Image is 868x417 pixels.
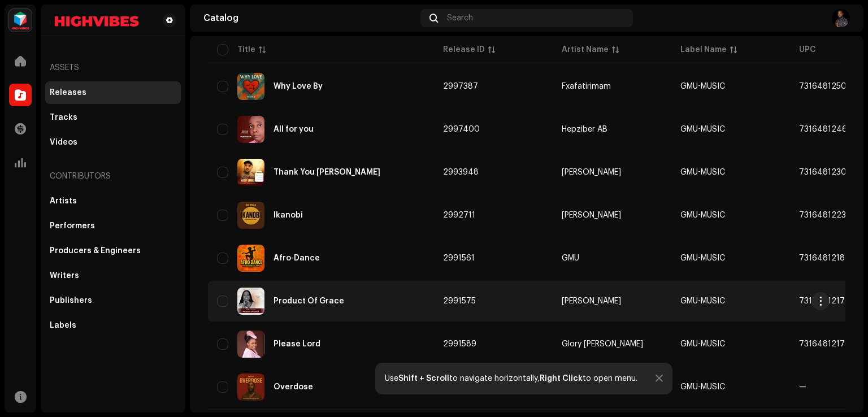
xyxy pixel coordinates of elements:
re-m-nav-item: Labels [45,314,181,337]
div: Writers [50,271,79,280]
span: Search [447,14,473,23]
div: Glory [PERSON_NAME] [562,340,643,348]
div: Fxafatirimam [562,82,611,90]
span: 7316481217664 [799,297,861,305]
re-m-nav-item: Videos [45,131,181,154]
span: 2991575 [443,297,476,305]
span: Da-Rula [562,211,662,219]
div: Ikanobi [274,211,303,219]
span: GMU-MUSIC [680,82,725,90]
span: — [799,383,806,391]
div: [PERSON_NAME] [562,168,621,176]
span: Glory Achor [562,340,662,348]
div: Title [237,44,255,55]
span: 2997400 [443,125,480,133]
div: Product Of Grace [274,297,344,305]
div: Producers & Engineers [50,246,141,255]
div: Artist Name [562,44,609,55]
div: Tracks [50,113,77,122]
div: Releases [50,88,86,97]
span: Hepziber AB [562,125,662,133]
div: Label Name [680,44,727,55]
re-a-nav-header: Contributors [45,163,181,190]
span: GMU-MUSIC [680,125,725,133]
div: Artists [50,197,77,206]
span: 2993948 [443,168,479,176]
div: Performers [50,221,95,231]
img: 93f5c1b2-ac19-41a8-9a67-c0e55db7ecf3 [237,245,264,272]
span: 2997387 [443,82,478,90]
strong: Right Click [540,375,583,383]
div: Overdose [274,383,313,391]
img: feab3aad-9b62-475c-8caf-26f15a9573ee [9,9,32,32]
div: [PERSON_NAME] [562,211,621,219]
span: GMU-MUSIC [680,254,725,262]
re-m-nav-item: Writers [45,264,181,287]
img: 01f0ea92-66e0-45b2-b588-f78344a5288d [237,202,264,229]
span: 2991589 [443,340,476,348]
span: GMU-MUSIC [680,340,725,348]
span: 7316481217619 [799,340,858,348]
div: Labels [50,321,76,330]
div: Catalog [203,14,416,23]
re-m-nav-item: Artists [45,190,181,212]
div: All for you [274,125,314,133]
div: Afro-Dance [274,254,320,262]
re-m-nav-item: Publishers [45,289,181,312]
div: [PERSON_NAME] [562,297,621,305]
span: 7316481230243 [799,168,862,176]
span: 7316481223245 [799,211,861,219]
span: 7316481218814 [799,254,859,262]
span: 2992711 [443,211,475,219]
img: 70728f1a-a1eb-4809-ab3f-d3bc31dd569f [832,9,850,27]
div: Publishers [50,296,92,305]
div: GMU [562,254,579,262]
div: Hepziber AB [562,125,607,133]
span: Fxafatirimam [562,82,662,90]
re-m-nav-item: Tracks [45,106,181,129]
span: 7316481246084 [799,125,863,133]
img: 25480c83-0b84-4218-ac48-26520abdde73 [237,331,264,358]
span: 7316481250869 [799,82,862,90]
img: a633e13e-2551-43b5-a533-cd9d8dfb90f7 [237,116,264,143]
div: Why Love By [274,82,323,90]
img: 4843c385-b6fe-4fe8-b1b9-e842ccaae4a2 [237,373,264,401]
div: Release ID [443,44,485,55]
span: GMU-MUSIC [680,297,725,305]
span: GMU-MUSIC [680,168,725,176]
span: Esther Usoro [562,297,662,305]
div: Please Lord [274,340,320,348]
re-m-nav-item: Producers & Engineers [45,240,181,262]
re-a-nav-header: Assets [45,54,181,81]
div: Thank You Jesus [274,168,380,176]
span: GMU-MUSIC [680,383,725,391]
re-m-nav-item: Releases [45,81,181,104]
span: GMU [562,254,662,262]
div: Use to navigate horizontally, to open menu. [385,374,637,383]
img: abe0a1e8-c0ae-42cf-85f8-702414c58acd [237,288,264,315]
img: dcfa43ce-9568-4801-b719-e5f364aefb4c [237,73,264,100]
span: 2991561 [443,254,475,262]
strong: Shift + Scroll [398,375,449,383]
div: Videos [50,138,77,147]
span: GMU-MUSIC [680,211,725,219]
img: 0decfe8f-62fe-412d-97b9-9a07fceb5393 [237,159,264,186]
re-m-nav-item: Performers [45,215,181,237]
img: d4093022-bcd4-44a3-a5aa-2cc358ba159b [50,14,145,27]
span: Hasty Emma [562,168,662,176]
